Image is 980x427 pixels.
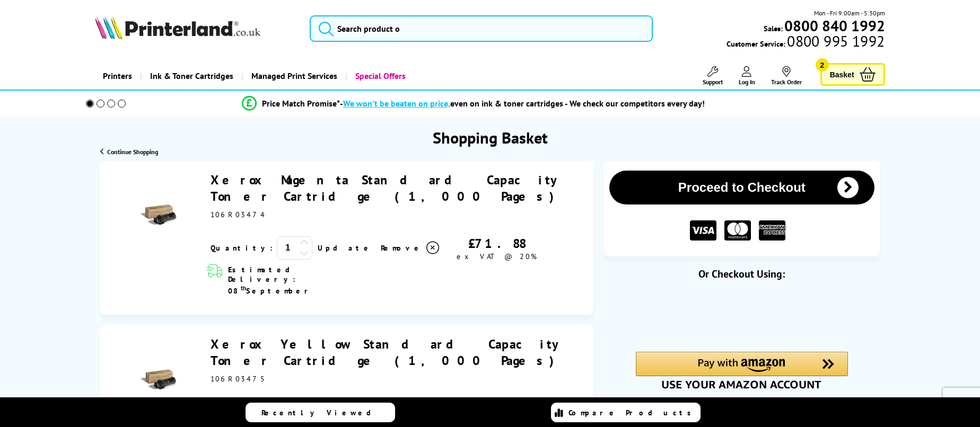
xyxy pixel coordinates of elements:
[457,252,537,261] span: ex VAT @ 20%
[783,21,885,31] a: 0800 840 1992
[228,265,360,296] span: Estimated Delivery: 08 September
[604,267,880,281] div: Or Checkout Using:
[636,298,848,334] iframe: PayPal
[785,36,885,46] span: 0800 995 1992
[95,63,140,90] a: Printers
[139,361,177,398] img: Xerox Yellow Standard Capacity Toner Cartridge (1,000 Pages)
[727,36,885,49] span: Customer Service:
[262,98,340,109] span: Price Match Promise*
[261,408,382,417] span: Recently Viewed
[703,78,723,86] span: Support
[739,78,755,86] span: Log In
[310,15,653,42] input: Search product o
[820,63,885,86] a: Basket 2
[211,374,266,384] span: 106R03475
[211,210,266,219] span: 106R03474
[345,63,414,90] a: Special Offers
[211,172,564,204] a: Xerox Magenta Standard Capacity Toner Cartridge (1,000 Pages)
[246,403,395,422] a: Recently Viewed
[318,243,372,253] a: Update
[241,284,246,292] sup: th
[551,403,701,422] a: Compare Products
[830,67,854,82] span: Basket
[381,240,441,256] a: Delete item from your basket
[100,148,158,156] a: Continue Shopping
[441,235,553,252] div: £71.88
[95,16,296,41] a: Printerland Logo
[241,63,345,90] a: Managed Print Services
[690,220,716,241] img: VISA
[139,197,177,234] img: Xerox Magenta Standard Capacity Toner Cartridge (1,000 Pages)
[107,148,158,156] span: Continue Shopping
[816,58,829,72] span: 2
[71,94,876,113] li: modal_Promise
[814,8,885,18] span: Mon - Fri 9:00am - 5:30pm
[703,66,723,86] a: Support
[636,352,848,389] div: Amazon Pay - Use your Amazon account
[150,63,233,90] span: Ink & Toner Cartridges
[609,171,874,204] button: Proceed to Checkout
[340,98,705,109] div: - even on ink & toner cartridges - We check our competitors every day!
[381,243,423,253] span: Remove
[433,127,548,148] h1: Shopping Basket
[739,66,755,86] a: Log In
[211,336,565,369] a: Xerox Yellow Standard Capacity Toner Cartridge (1,000 Pages)
[724,220,751,241] img: MASTER CARD
[343,98,450,109] span: We won’t be beaten on price,
[784,16,885,35] b: 0800 840 1992
[764,23,783,33] span: Sales:
[140,63,241,90] a: Ink & Toner Cartridges
[95,16,260,39] img: Printerland Logo
[771,66,802,86] a: Track Order
[568,408,697,417] span: Compare Products
[759,220,785,241] img: American Express
[211,243,273,253] span: Quantity:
